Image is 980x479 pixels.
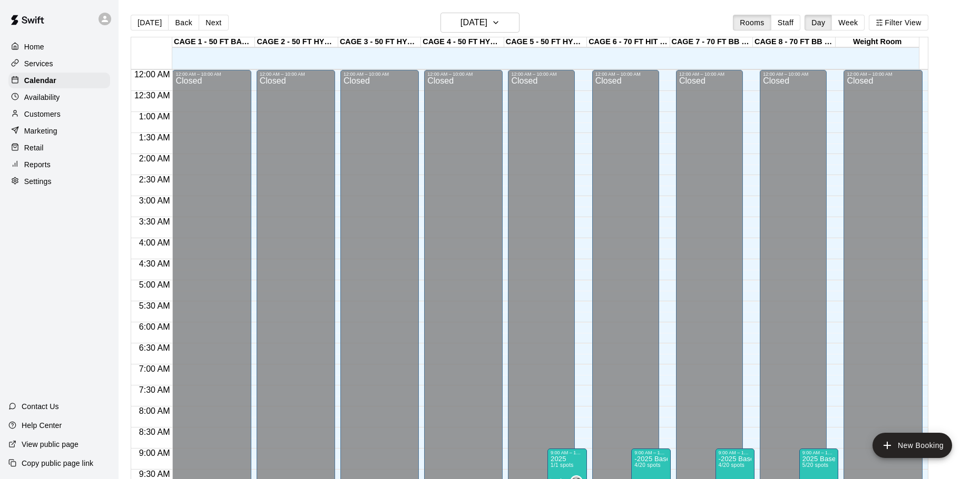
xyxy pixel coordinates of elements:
span: 8:00 AM [136,406,173,415]
span: 3:30 AM [136,217,173,226]
div: CAGE 8 - 70 FT BB (w/ pitching mound) [753,37,836,47]
span: 1:00 AM [136,112,173,121]
a: Availability [8,89,110,105]
div: CAGE 6 - 70 FT HIT TRAX [587,37,670,47]
a: Reports [8,157,110,172]
span: 3:00 AM [136,196,173,205]
button: Rooms [733,15,771,30]
button: [DATE] [440,13,520,33]
button: add [873,433,952,458]
span: 8:30 AM [136,427,173,436]
p: Copy public page link [22,458,93,468]
div: Weight Room [836,37,918,47]
p: Help Center [22,420,62,431]
span: 7:30 AM [136,385,173,394]
div: CAGE 1 - 50 FT BASEBALL w/ Auto Feeder [172,37,255,47]
p: Settings [24,176,52,187]
div: CAGE 4 - 50 FT HYBRID BB/SB [421,37,504,47]
button: Staff [771,15,801,30]
a: Customers [8,106,110,122]
button: [DATE] [131,15,169,30]
div: 9:00 AM – 12:00 PM [802,450,836,455]
span: 2:00 AM [136,154,173,163]
div: CAGE 5 - 50 FT HYBRID SB/BB [504,37,587,47]
button: Day [805,15,832,30]
span: 1:30 AM [136,133,173,142]
div: 12:00 AM – 10:00 AM [511,72,572,77]
span: 9:00 AM [136,449,173,457]
div: 9:00 AM – 12:00 PM [719,450,752,455]
span: 5/20 spots filled [802,462,828,468]
span: 2:30 AM [136,175,173,184]
span: 6:00 AM [136,322,173,331]
a: Calendar [8,73,110,88]
a: Home [8,39,110,55]
span: 5:30 AM [136,301,173,310]
p: Availability [24,92,60,103]
div: CAGE 2 - 50 FT HYBRID BB/SB [255,37,338,47]
button: Next [199,15,228,30]
p: Retail [24,142,44,153]
div: 9:00 AM – 12:00 PM [634,450,668,455]
button: Week [831,15,865,30]
div: 12:00 AM – 10:00 AM [260,72,332,77]
a: Settings [8,174,110,189]
div: 12:00 AM – 10:00 AM [679,72,740,77]
span: 6:30 AM [136,343,173,352]
h6: [DATE] [460,15,487,30]
div: 12:00 AM – 10:00 AM [595,72,656,77]
span: 12:00 AM [132,70,173,79]
span: 7:00 AM [136,364,173,373]
span: 1/1 spots filled [551,462,574,468]
div: 12:00 AM – 10:00 AM [427,72,499,77]
a: Services [8,56,110,72]
div: 9:00 AM – 10:00 AM [551,450,584,455]
span: 12:30 AM [132,91,173,100]
div: 12:00 AM – 10:00 AM [175,72,248,77]
div: CAGE 3 - 50 FT HYBRID BB/SB [338,37,421,47]
a: Retail [8,140,110,156]
p: Contact Us [22,401,59,412]
p: View public page [22,439,79,450]
span: 5:00 AM [136,280,173,289]
span: 4:30 AM [136,259,173,268]
p: Calendar [24,75,56,86]
div: 12:00 AM – 10:00 AM [344,72,416,77]
div: CAGE 7 - 70 FT BB (w/ pitching mound) [670,37,753,47]
p: Reports [24,159,51,170]
p: Services [24,58,53,69]
div: 12:00 AM – 10:00 AM [763,72,824,77]
div: 12:00 AM – 10:00 AM [847,72,919,77]
p: Customers [24,109,61,119]
span: 4/20 spots filled [719,462,744,468]
span: 4/20 spots filled [634,462,660,468]
button: Filter View [869,15,928,30]
p: Marketing [24,126,57,136]
span: 4:00 AM [136,238,173,247]
a: Marketing [8,123,110,139]
p: Home [24,42,44,52]
button: Back [168,15,199,30]
span: 9:30 AM [136,470,173,478]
